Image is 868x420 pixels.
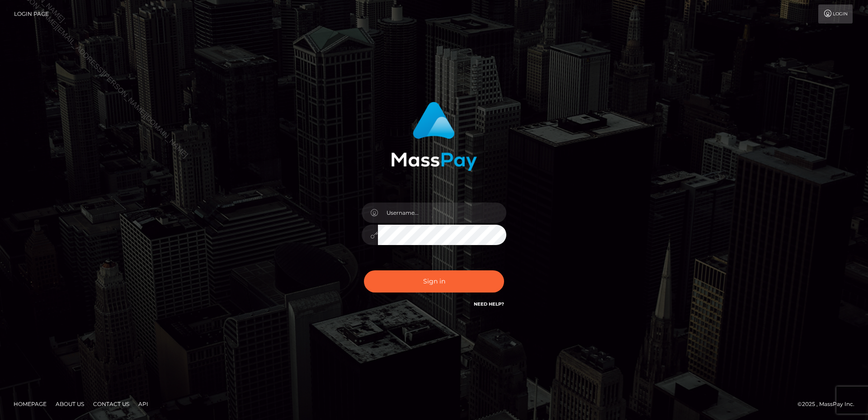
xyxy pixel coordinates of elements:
input: Username... [378,203,506,223]
a: Need Help? [474,301,504,307]
a: Login [818,5,853,24]
button: Sign in [364,270,504,293]
a: Contact Us [90,397,133,411]
img: MassPay Login [391,102,477,171]
a: Login Page [14,5,49,24]
a: API [135,397,152,411]
div: © 2025 , MassPay Inc. [797,399,861,409]
a: Homepage [10,397,50,411]
a: About Us [52,397,88,411]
